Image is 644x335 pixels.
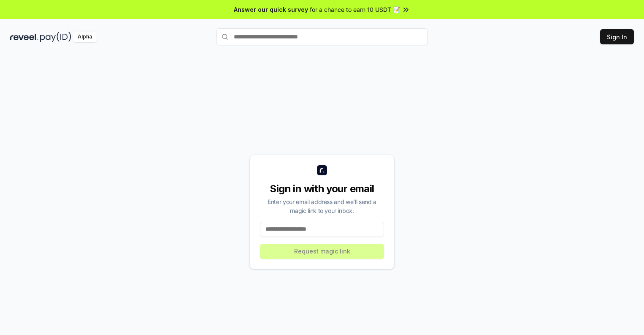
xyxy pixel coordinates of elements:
[40,32,71,42] img: pay_id
[260,182,384,196] div: Sign in with your email
[10,32,38,42] img: reveel_dark
[600,29,634,44] button: Sign In
[317,165,327,175] img: logo_small
[260,197,384,215] div: Enter your email address and we’ll send a magic link to your inbox.
[234,5,308,14] span: Answer our quick survey
[310,5,400,14] span: for a chance to earn 10 USDT 📝
[73,32,97,42] div: Alpha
